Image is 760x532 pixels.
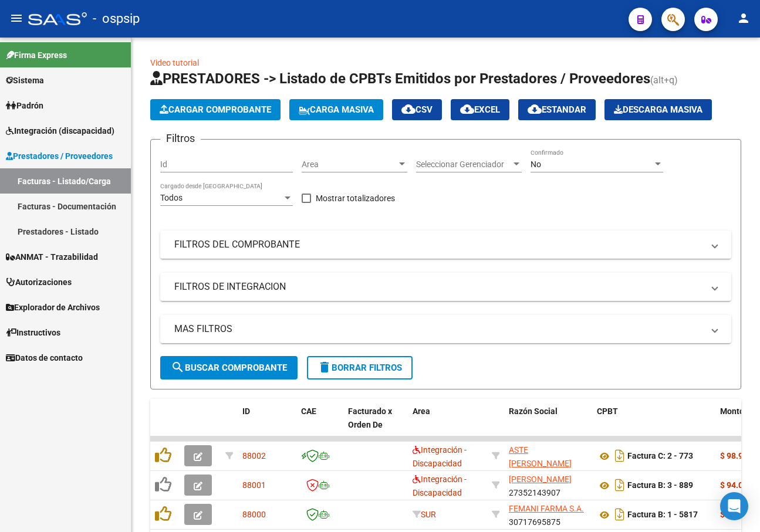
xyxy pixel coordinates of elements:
span: Datos de contacto [6,351,83,364]
mat-expansion-panel-header: FILTROS DE INTEGRACION [160,273,731,301]
button: Descarga Masiva [604,99,712,120]
button: CSV [392,99,442,120]
mat-panel-title: FILTROS DE INTEGRACION [174,280,703,293]
i: Descargar documento [612,505,627,524]
button: Carga Masiva [289,99,383,120]
mat-icon: delete [317,360,332,374]
mat-panel-title: MAS FILTROS [174,323,703,336]
span: Integración - Discapacidad [413,445,467,468]
span: Mostrar totalizadores [316,191,395,205]
mat-icon: cloud_download [460,102,474,116]
span: Borrar Filtros [317,362,402,373]
datatable-header-cell: CAE [296,399,343,450]
datatable-header-cell: Razón Social [504,399,592,450]
span: Padrón [6,99,43,112]
strong: Factura B: 1 - 5817 [627,510,698,520]
mat-icon: person [737,11,751,25]
datatable-header-cell: ID [238,399,296,450]
span: ID [242,406,250,416]
app-download-masive: Descarga masiva de comprobantes (adjuntos) [604,99,712,120]
i: Descargar documento [612,476,627,494]
i: Descargar documento [612,446,627,465]
div: 30717695875 [509,502,587,527]
span: Instructivos [6,326,60,339]
button: Estandar [518,99,596,120]
datatable-header-cell: Facturado x Orden De [343,399,408,450]
span: 88001 [242,480,266,490]
mat-panel-title: FILTROS DEL COMPROBANTE [174,238,703,251]
span: Facturado x Orden De [348,406,392,429]
span: Monto [720,406,744,416]
span: 88000 [242,510,266,519]
span: No [531,160,541,169]
span: Carga Masiva [299,104,374,115]
span: Area [413,406,430,416]
a: Video tutorial [150,58,199,67]
span: CPBT [597,406,618,416]
span: Integración (discapacidad) [6,124,114,137]
h3: Filtros [160,130,201,147]
span: Explorador de Archivos [6,301,100,314]
span: [PERSON_NAME] [509,475,572,484]
span: EXCEL [460,104,500,115]
span: Descarga Masiva [614,104,702,115]
span: Sistema [6,74,44,87]
span: Cargar Comprobante [160,104,271,115]
span: CAE [301,406,316,416]
span: FEMANI FARMA S.A. [509,504,584,513]
button: Borrar Filtros [307,356,413,379]
datatable-header-cell: CPBT [592,399,715,450]
span: CSV [401,104,433,115]
span: Buscar Comprobante [171,362,287,373]
span: PRESTADORES -> Listado de CPBTs Emitidos por Prestadores / Proveedores [150,70,650,87]
button: EXCEL [451,99,509,120]
strong: Factura B: 3 - 889 [627,481,693,490]
mat-icon: cloud_download [528,102,542,116]
strong: Factura C: 2 - 773 [627,452,693,461]
button: Buscar Comprobante [160,356,298,379]
span: Area [302,160,397,170]
mat-expansion-panel-header: FILTROS DEL COMPROBANTE [160,231,731,259]
datatable-header-cell: Area [408,399,487,450]
span: Autorizaciones [6,276,72,289]
span: Prestadores / Proveedores [6,150,113,162]
span: Firma Express [6,49,67,62]
span: 88002 [242,451,266,460]
span: Todos [160,193,183,202]
span: Seleccionar Gerenciador [416,160,511,170]
span: - ospsip [93,6,140,32]
mat-icon: menu [9,11,23,25]
button: Cargar Comprobante [150,99,281,120]
span: Integración - Discapacidad [413,475,467,497]
div: 27352143907 [509,473,587,497]
mat-icon: cloud_download [401,102,416,116]
span: ANMAT - Trazabilidad [6,250,98,263]
div: Open Intercom Messenger [720,492,748,520]
span: Razón Social [509,406,558,416]
span: Estandar [528,104,586,115]
mat-expansion-panel-header: MAS FILTROS [160,315,731,343]
span: SUR [413,510,436,519]
mat-icon: search [171,360,185,374]
span: (alt+q) [650,74,678,86]
div: 27291222671 [509,443,587,468]
span: ASTE [PERSON_NAME] [509,445,572,468]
